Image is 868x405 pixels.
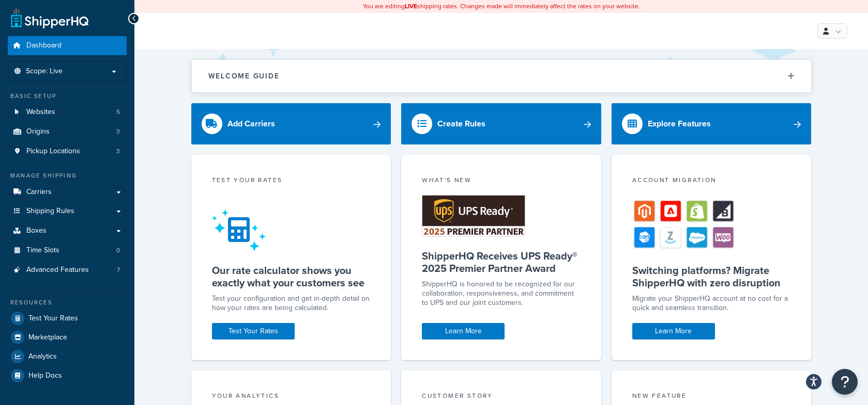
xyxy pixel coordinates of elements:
li: Websites [8,103,127,122]
span: Help Docs [28,371,62,380]
a: Boxes [8,221,127,240]
h2: Welcome Guide [208,72,280,80]
div: What's New [422,175,581,187]
span: 0 [116,246,120,255]
span: Carriers [26,188,52,197]
div: Account Migration [632,175,791,187]
a: Help Docs [8,366,127,385]
div: New Feature [632,391,791,403]
div: Create Rules [437,117,485,131]
a: Shipping Rules [8,202,127,221]
a: Learn More [632,323,715,339]
div: Test your configuration and get in-depth detail on how your rates are being calculated. [212,294,371,313]
h5: ShipperHQ Receives UPS Ready® 2025 Premier Partner Award [422,250,581,274]
p: ShipperHQ is honored to be recognized for our collaboration, responsiveness, and commitment to UP... [422,280,581,307]
a: Explore Features [612,103,812,144]
a: Websites5 [8,103,127,122]
li: Advanced Features [8,261,127,280]
span: Dashboard [26,41,62,50]
a: Advanced Features7 [8,261,127,280]
li: Time Slots [8,241,127,260]
a: Marketplace [8,328,127,347]
h5: Our rate calculator shows you exactly what your customers see [212,264,371,289]
a: Analytics [8,347,127,366]
h5: Switching platforms? Migrate ShipperHQ with zero disruption [632,264,791,289]
span: 5 [116,108,120,117]
span: Boxes [26,226,47,235]
button: Open Resource Center [832,369,858,395]
a: Test Your Rates [212,323,295,339]
li: Pickup Locations [8,142,127,161]
span: Advanced Features [26,266,89,274]
span: Websites [26,108,55,117]
div: Basic Setup [8,92,127,101]
span: Origins [26,127,50,136]
button: Welcome Guide [192,60,811,92]
a: Add Carriers [191,103,391,144]
a: Time Slots0 [8,241,127,260]
span: Shipping Rules [26,207,74,216]
span: 3 [116,127,120,136]
a: Pickup Locations3 [8,142,127,161]
span: Scope: Live [26,67,63,76]
span: Time Slots [26,246,59,255]
span: Pickup Locations [26,147,80,156]
span: 3 [116,147,120,156]
div: Test your rates [212,175,371,187]
a: Origins3 [8,122,127,141]
div: Manage Shipping [8,171,127,180]
span: Marketplace [28,333,67,342]
a: Learn More [422,323,505,339]
div: Resources [8,298,127,307]
a: Test Your Rates [8,309,127,328]
div: Your Analytics [212,391,371,403]
b: LIVE [405,2,417,11]
div: Customer Story [422,391,581,403]
span: Test Your Rates [28,314,78,323]
a: Carriers [8,183,127,202]
li: Origins [8,122,127,141]
span: Analytics [28,352,57,361]
span: 7 [117,266,120,274]
div: Explore Features [648,117,711,131]
div: Add Carriers [227,117,275,131]
a: Dashboard [8,36,127,55]
div: Migrate your ShipperHQ account at no cost for a quick and seamless transition. [632,294,791,313]
a: Create Rules [401,103,601,144]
